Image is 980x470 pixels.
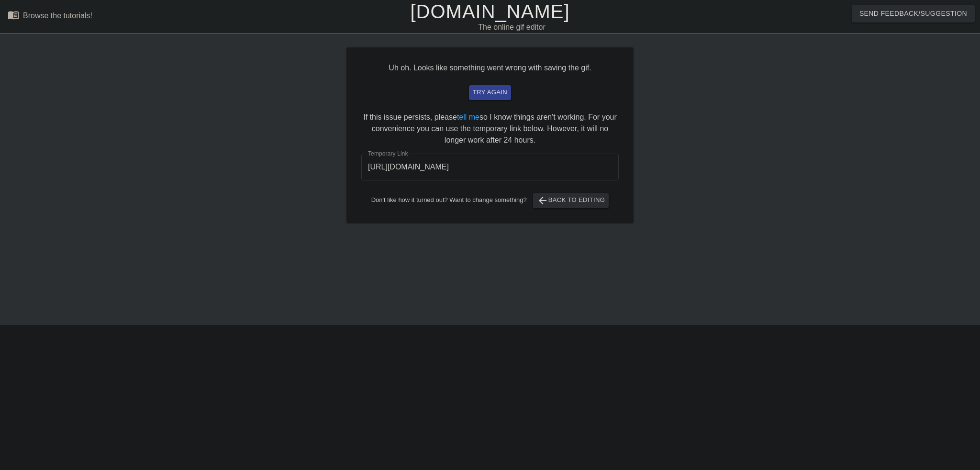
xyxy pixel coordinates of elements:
button: try again [469,85,511,100]
a: Browse the tutorials! [8,9,92,24]
span: try again [473,87,507,98]
input: bare [361,154,619,180]
div: The online gif editor [332,22,692,33]
button: Send Feedback/Suggestion [852,5,975,22]
span: menu_book [8,9,19,21]
span: Send Feedback/Suggestion [859,8,967,20]
div: Don't like how it turned out? Want to change something? [361,193,619,208]
button: Back to Editing [533,193,609,208]
a: tell me [457,113,479,121]
div: Browse the tutorials! [23,11,92,20]
span: Back to Editing [537,195,605,206]
span: arrow_back [537,195,548,206]
a: [DOMAIN_NAME] [410,1,569,22]
div: Uh oh. Looks like something went wrong with saving the gif. If this issue persists, please so I k... [346,47,634,223]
